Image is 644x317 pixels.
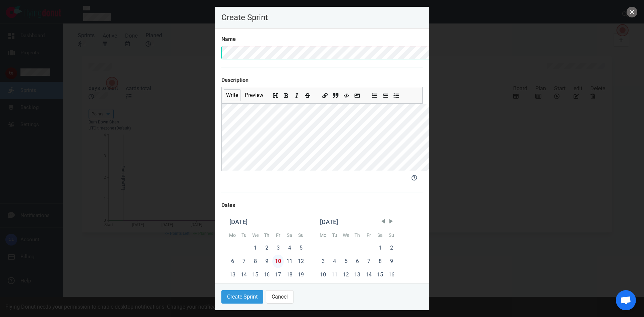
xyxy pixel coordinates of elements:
[284,281,295,295] div: Sat Oct 25 2025
[221,290,263,304] button: Create Sprint
[261,255,272,268] div: Thu Oct 09 2025
[271,91,279,98] button: Add header
[298,232,304,238] abbr: Sunday
[374,281,386,295] div: Sat Nov 22 2025
[284,241,295,255] div: Sat Oct 04 2025
[284,268,295,281] div: Sat Oct 18 2025
[221,13,423,21] p: Create Sprint
[284,255,295,268] div: Sat Oct 11 2025
[317,281,329,295] div: Mon Nov 17 2025
[388,218,394,225] span: Next Month
[317,255,329,268] div: Mon Nov 03 2025
[243,89,266,101] button: Preview
[261,241,272,255] div: Thu Oct 02 2025
[261,281,272,295] div: Thu Oct 23 2025
[293,91,301,98] button: Add italic text
[238,268,250,281] div: Tue Oct 14 2025
[386,241,397,255] div: Sun Nov 02 2025
[380,218,386,225] span: Previous Month
[374,241,386,255] div: Sat Nov 01 2025
[386,281,397,295] div: Sun Nov 23 2025
[221,35,423,43] label: Name
[295,281,307,295] div: Sun Oct 26 2025
[221,76,423,84] label: Description
[252,232,259,238] abbr: Wednesday
[295,268,307,281] div: Sun Oct 19 2025
[381,91,389,98] button: Add ordered list
[363,268,374,281] div: Fri Nov 14 2025
[627,7,637,17] button: close
[250,241,261,255] div: Wed Oct 01 2025
[227,255,238,268] div: Mon Oct 06 2025
[389,232,394,238] abbr: Sunday
[241,232,247,238] abbr: Tuesday
[343,232,349,238] abbr: Wednesday
[250,281,261,295] div: Wed Oct 22 2025
[352,268,363,281] div: Thu Nov 13 2025
[321,91,329,98] button: Add a link
[227,281,238,295] div: Mon Oct 20 2025
[352,255,363,268] div: Thu Nov 06 2025
[340,281,352,295] div: Wed Nov 19 2025
[295,255,307,268] div: Sun Oct 12 2025
[340,255,352,268] div: Wed Nov 05 2025
[250,268,261,281] div: Wed Oct 15 2025
[374,268,386,281] div: Sat Nov 15 2025
[238,281,250,295] div: Tue Oct 21 2025
[272,268,284,281] div: Fri Oct 17 2025
[282,91,290,98] button: Add bold text
[261,268,272,281] div: Thu Oct 16 2025
[329,281,340,295] div: Tue Nov 18 2025
[332,91,340,98] button: Insert a quote
[224,89,240,101] button: Write
[371,91,379,98] button: Add unordered list
[355,232,360,238] abbr: Thursday
[320,217,394,227] div: [DATE]
[272,241,284,255] div: Fri Oct 03 2025
[342,91,351,98] button: Insert code
[229,232,236,238] abbr: Monday
[272,255,284,268] div: Fri Oct 10 2025
[238,255,250,268] div: Tue Oct 07 2025
[616,290,636,310] div: Chat abierto
[317,268,329,281] div: Mon Nov 10 2025
[363,255,374,268] div: Fri Nov 07 2025
[229,217,304,227] div: [DATE]
[340,268,352,281] div: Wed Nov 12 2025
[264,232,269,238] abbr: Thursday
[374,255,386,268] div: Sat Nov 08 2025
[367,232,371,238] abbr: Friday
[386,255,397,268] div: Sun Nov 09 2025
[227,268,238,281] div: Mon Oct 13 2025
[266,290,293,304] button: Cancel
[320,232,326,238] abbr: Monday
[363,281,374,295] div: Fri Nov 21 2025
[352,281,363,295] div: Thu Nov 20 2025
[353,91,361,98] button: Add image
[295,241,307,255] div: Sun Oct 05 2025
[392,91,400,98] button: Add checked list
[276,232,280,238] abbr: Friday
[377,232,383,238] abbr: Saturday
[272,281,284,295] div: Fri Oct 24 2025
[287,232,292,238] abbr: Saturday
[329,268,340,281] div: Tue Nov 11 2025
[304,91,312,98] button: Add strikethrough text
[329,255,340,268] div: Tue Nov 04 2025
[332,232,337,238] abbr: Tuesday
[221,201,423,209] label: Dates
[386,268,397,281] div: Sun Nov 16 2025
[250,255,261,268] div: Wed Oct 08 2025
